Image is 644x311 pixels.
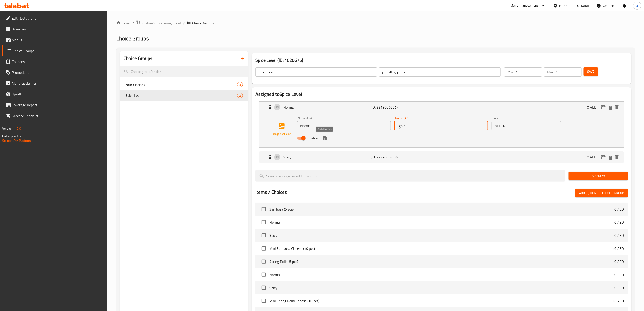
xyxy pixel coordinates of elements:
div: Expand [259,102,624,113]
p: Normal [283,104,371,110]
span: Status [308,135,318,141]
span: Select choice [259,218,268,227]
span: Spring Rolls (5 pcs) [269,259,615,264]
button: save [321,135,328,142]
span: Select choice [259,257,268,266]
button: delete [614,154,620,160]
p: 0 AED [615,220,624,225]
p: 0 AED [587,104,600,110]
span: Select choice [259,283,268,292]
h2: Choice Groups [124,55,152,62]
button: delete [614,104,620,111]
span: Spice Level [125,93,237,98]
p: (ID: 2279656237) [371,104,429,110]
span: Save [587,69,594,74]
span: Branches [12,26,104,32]
div: Expand [259,151,624,163]
span: Version: [2,125,13,131]
span: Select choice [259,270,268,279]
button: duplicate [607,154,614,160]
button: edit [600,154,607,160]
span: 2 [237,93,243,98]
span: Add New [572,173,624,179]
span: Menus [12,37,104,43]
h2: Assigned to Spice Level [255,91,628,98]
span: Choice Groups [13,48,104,53]
h2: Items / Choices [255,189,287,196]
li: / [133,20,134,26]
div: [GEOGRAPHIC_DATA] [559,3,589,8]
span: Select choice [259,296,268,306]
span: Restaurants management [141,20,181,26]
a: Choice Groups [2,45,108,56]
span: Mini Spring Rolls Cheese (10 pcs) [269,298,613,304]
span: Spicy [269,233,615,238]
span: Coupons [12,59,104,64]
input: Enter name En [297,121,391,130]
nav: breadcrumb [116,20,635,26]
span: Menu disclaimer [12,81,104,86]
input: search [120,66,248,77]
button: duplicate [607,104,614,111]
span: Get support on: [2,133,23,139]
li: ExpandNormalName (En)Name (Ar)PriceAEDStatussave [255,100,628,149]
h3: Spice Level (ID: 1020675) [255,57,628,64]
p: 0 AED [615,285,624,290]
button: Save [584,67,598,76]
p: Min: [507,69,514,75]
span: Add (0) items to choice group [579,190,624,196]
p: 16 AED [613,298,624,304]
span: Grocery Checklist [12,113,104,118]
span: Sambosa (5 pcs) [269,207,615,212]
a: Edit Restaurant [2,13,108,24]
span: Your Choice Of : [125,82,237,87]
button: Add New [569,172,628,180]
p: AED [495,123,501,128]
a: Coupons [2,56,108,67]
div: Menu-management [511,3,538,8]
span: Mini Sambosa Cheese (10 pcs) [269,246,613,251]
p: Max: [547,69,554,75]
button: edit [600,104,607,111]
li: Expand [255,149,628,165]
a: Upsell [2,89,108,100]
p: 0 AED [615,259,624,264]
span: Normal [269,220,615,225]
span: Edit Restaurant [12,16,104,21]
a: Branches [2,24,108,35]
span: Spicy [269,285,615,290]
img: Normal [267,115,296,144]
p: 0 AED [587,154,600,160]
span: Upsell [12,91,104,97]
input: Enter name Ar [394,121,488,130]
a: Menu disclaimer [2,78,108,89]
span: Coverage Report [12,102,104,108]
p: (ID: 2279656238) [371,154,429,160]
span: Select choice [259,231,268,240]
div: Choices [237,93,243,98]
a: Menus [2,35,108,45]
li: / [183,20,185,26]
p: Spicy [283,154,371,160]
a: Restaurants management [136,20,181,26]
a: Promotions [2,67,108,78]
button: Add (0) items to choice group [575,189,628,197]
a: Grocery Checklist [2,110,108,121]
span: Normal [269,272,615,277]
span: Select choice [259,204,268,214]
span: Choice Groups [116,33,149,44]
span: Select choice [259,244,268,253]
p: 0 AED [615,207,624,212]
span: 1.0.0 [14,125,21,131]
span: 3 [237,83,243,87]
a: Coverage Report [2,100,108,110]
div: Choices [237,82,243,87]
a: Home [116,20,131,26]
input: Please enter price [503,121,561,130]
div: Your Choice Of :3 [120,79,248,90]
div: Spice Level2 [120,90,248,101]
p: 0 AED [615,272,624,277]
input: search [255,170,565,182]
p: 0 AED [615,233,624,238]
span: Promotions [12,70,104,75]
